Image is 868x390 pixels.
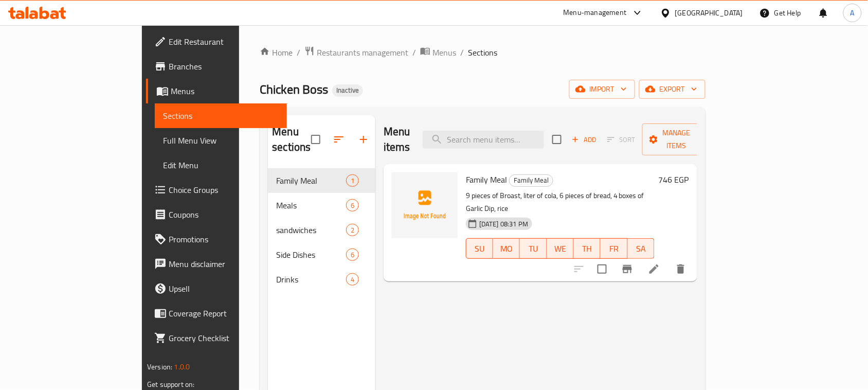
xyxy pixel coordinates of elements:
[268,242,375,267] div: Side Dishes6
[169,282,279,295] span: Upsell
[466,238,493,259] button: SU
[276,174,346,187] div: Family Meal
[276,249,346,261] span: Side Dishes
[155,153,287,178] a: Edit Menu
[578,241,596,256] span: TH
[155,103,287,128] a: Sections
[648,263,660,275] a: Edit menu item
[460,46,464,59] li: /
[601,238,627,259] button: FR
[169,332,279,344] span: Grocery Checklist
[146,202,287,227] a: Coupons
[546,129,568,150] span: Select section
[146,326,287,350] a: Grocery Checklist
[332,84,363,97] div: Inactive
[347,201,358,210] span: 6
[520,238,547,259] button: TU
[468,46,497,59] span: Sections
[384,124,410,155] h2: Menu items
[169,258,279,270] span: Menu disclaimer
[675,7,743,19] div: [GEOGRAPHIC_DATA]
[605,241,623,256] span: FR
[305,129,327,150] span: Select all sections
[146,227,287,252] a: Promotions
[304,46,408,59] a: Restaurants management
[569,80,635,99] button: import
[466,172,507,187] span: Family Meal
[169,60,279,73] span: Branches
[659,172,689,187] h6: 746 EGP
[169,307,279,320] span: Coverage Report
[466,189,655,215] p: 9 pieces of Broast, liter of cola, 6 pieces of bread, 4 boxes of Garlic Dip, rice
[317,46,408,59] span: Restaurants management
[639,80,706,99] button: export
[174,360,190,374] span: 1.0.0
[392,172,458,238] img: Family Meal
[497,241,516,256] span: MO
[615,257,640,281] button: Branch-specific-item
[146,276,287,301] a: Upsell
[551,241,570,256] span: WE
[332,86,363,95] span: Inactive
[475,219,532,229] span: [DATE] 08:31 PM
[347,176,358,186] span: 1
[577,83,627,96] span: import
[146,252,287,276] a: Menu disclaimer
[147,360,172,374] span: Version:
[268,218,375,242] div: sandwiches2
[420,46,456,59] a: Menus
[163,134,279,147] span: Full Menu View
[351,127,376,152] button: Add section
[412,46,416,59] li: /
[650,127,703,152] span: Manage items
[276,273,346,286] span: Drinks
[432,46,456,59] span: Menus
[169,208,279,221] span: Coupons
[471,241,489,256] span: SU
[272,124,311,155] h2: Menu sections
[423,131,544,149] input: search
[568,132,601,148] button: Add
[510,174,553,186] span: Family Meal
[146,301,287,326] a: Coverage Report
[346,249,359,261] div: items
[155,128,287,153] a: Full Menu View
[851,7,855,19] span: A
[642,123,711,155] button: Manage items
[493,238,520,259] button: MO
[347,275,358,285] span: 4
[601,132,642,148] span: Select section first
[628,238,655,259] button: SA
[574,238,601,259] button: TH
[146,79,287,103] a: Menus
[260,46,705,59] nav: breadcrumb
[346,199,359,211] div: items
[632,241,650,256] span: SA
[163,159,279,171] span: Edit Menu
[570,134,598,146] span: Add
[668,257,693,281] button: delete
[169,36,279,48] span: Edit Restaurant
[169,184,279,196] span: Choice Groups
[547,238,574,259] button: WE
[346,224,359,236] div: items
[163,110,279,122] span: Sections
[524,241,542,256] span: TU
[171,85,279,97] span: Menus
[346,174,359,187] div: items
[268,267,375,292] div: Drinks4
[276,224,346,236] span: sandwiches
[268,193,375,218] div: Meals6
[347,225,358,235] span: 2
[297,46,300,59] li: /
[146,178,287,202] a: Choice Groups
[260,78,328,101] span: Chicken Boss
[568,132,601,148] span: Add item
[146,54,287,79] a: Branches
[268,168,375,193] div: Family Meal1
[146,29,287,54] a: Edit Restaurant
[564,7,627,19] div: Menu-management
